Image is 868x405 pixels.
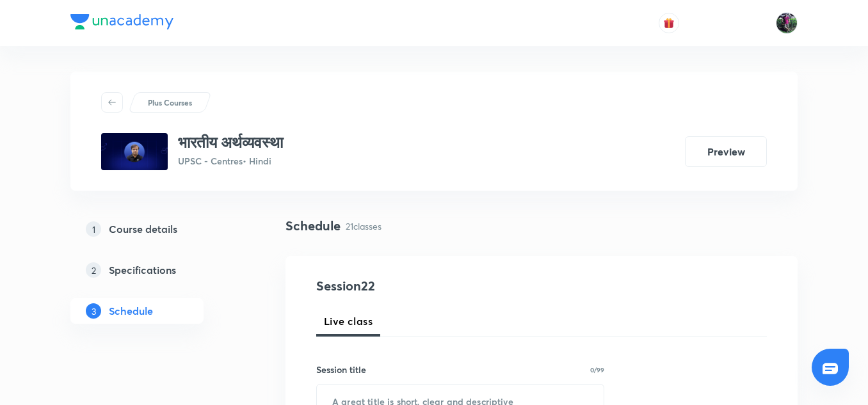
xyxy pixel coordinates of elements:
[70,257,245,283] a: 2Specifications
[590,367,604,373] p: 0/99
[86,262,101,278] p: 2
[86,303,101,319] p: 3
[659,13,679,33] button: avatar
[148,97,192,108] p: Plus Courses
[109,221,177,237] h5: Course details
[70,14,173,33] a: Company Logo
[316,276,550,296] h4: Session 22
[101,133,168,170] img: 924f6161a7164d4c948741af40c32755.jpg
[109,262,176,278] h5: Specifications
[685,136,767,167] button: Preview
[663,17,675,29] img: avatar
[346,219,382,233] p: 21 classes
[70,216,245,242] a: 1Course details
[178,154,283,168] p: UPSC - Centres • Hindi
[70,14,173,29] img: Company Logo
[324,314,373,329] span: Live class
[285,216,341,235] h4: Schedule
[178,133,283,152] h3: भारतीय अर्थव्यवस्था
[776,12,798,34] img: Ravishekhar Kumar
[316,363,366,376] h6: Session title
[86,221,101,237] p: 1
[109,303,153,319] h5: Schedule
